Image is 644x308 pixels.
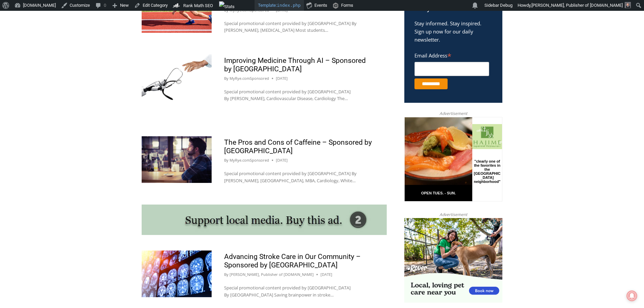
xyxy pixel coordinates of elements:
[142,54,212,101] img: Improving Medicine Through AI – Sponsored by White Plains Hospital
[230,158,269,163] a: MyRye.comSponsored
[230,272,314,277] a: [PERSON_NAME], Publisher of [DOMAIN_NAME]
[142,251,212,297] img: Advancing Stroke Care in Our Community – Sponsored by White Plains Hospital
[224,56,366,73] a: Improving Medicine Through AI – Sponsored by [GEOGRAPHIC_DATA]
[69,42,96,81] div: "clearly one of the favorites in the [GEOGRAPHIC_DATA] neighborhood"
[224,157,229,163] span: By
[142,136,212,183] img: Worried,Man,Drinking,A,Coffee,At,The,Cafe
[531,3,623,8] span: [PERSON_NAME], Publisher of [DOMAIN_NAME]
[224,138,372,155] a: The Pros and Cons of Caffeine – Sponsored by [GEOGRAPHIC_DATA]
[414,19,492,44] p: Stay informed. Stay inspired. Sign up now for our daily newsletter.
[414,49,489,61] label: Email Address
[2,70,66,95] span: Open Tues. - Sun. [PHONE_NUMBER]
[224,88,374,102] p: Special promotional content provided by [GEOGRAPHIC_DATA] By [PERSON_NAME], Cardiovascular Diseas...
[224,271,229,278] span: By
[171,0,319,66] div: "The first chef I interviewed talked about coming to [GEOGRAPHIC_DATA] from [GEOGRAPHIC_DATA] in ...
[224,170,374,184] p: Special promotional content provided by [GEOGRAPHIC_DATA] By [PERSON_NAME], [GEOGRAPHIC_DATA], MB...
[219,1,257,9] img: Views over 48 hours. Click for more Jetpack Stats.
[433,110,474,117] span: Advertisement
[230,76,269,81] a: MyRye.comSponsored
[276,157,288,163] time: [DATE]
[177,67,313,82] span: Intern @ [DOMAIN_NAME]
[183,3,213,8] span: Rank Math SEO
[277,3,301,8] span: index.php
[320,271,332,278] time: [DATE]
[142,205,387,235] img: support local media, buy this ad
[224,253,361,269] a: Advancing Stroke Care in Our Community – Sponsored by [GEOGRAPHIC_DATA]
[0,68,68,84] a: Open Tues. - Sun. [PHONE_NUMBER]
[224,75,229,81] span: By
[224,284,374,299] p: Special promotional content provided by [GEOGRAPHIC_DATA] By [GEOGRAPHIC_DATA] Saving brainpower ...
[163,66,328,84] a: Intern @ [DOMAIN_NAME]
[433,211,474,218] span: Advertisement
[224,20,374,34] p: Special promotional content provided by [GEOGRAPHIC_DATA] By [PERSON_NAME], [MEDICAL_DATA] Most s...
[276,75,288,81] time: [DATE]
[230,7,269,13] a: MyRye.comSponsored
